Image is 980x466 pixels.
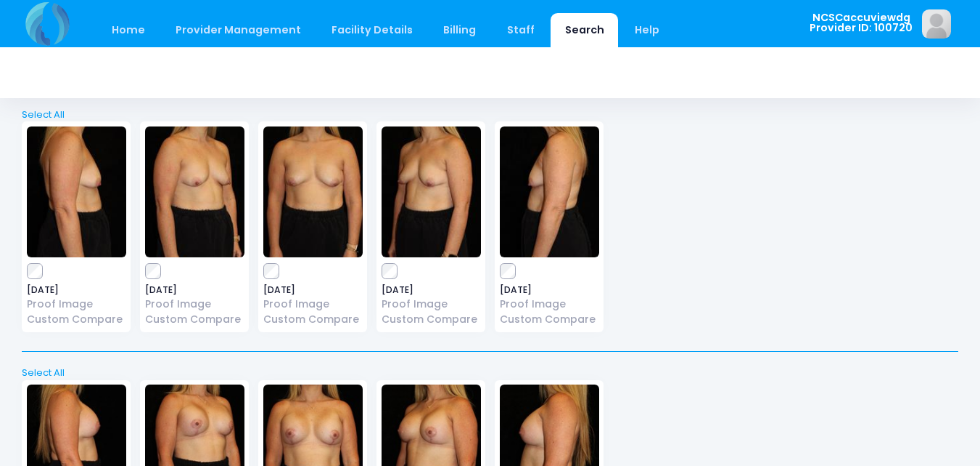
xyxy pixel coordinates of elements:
a: Custom Compare [500,312,599,327]
a: Search [551,13,618,47]
img: image [500,126,599,257]
a: Custom Compare [263,312,363,327]
a: Proof Image [263,297,363,312]
a: Proof Image [27,297,126,312]
a: Help [621,13,674,47]
span: [DATE] [27,286,126,294]
span: [DATE] [500,286,599,294]
a: Home [97,13,159,47]
img: image [145,126,244,257]
img: image [263,126,363,257]
a: Provider Management [161,13,315,47]
img: image [382,126,481,257]
a: Facility Details [318,13,427,47]
a: Custom Compare [27,312,126,327]
img: image [27,126,126,257]
span: [DATE] [145,286,244,294]
img: image [922,9,951,39]
a: Custom Compare [145,312,244,327]
a: Proof Image [382,297,481,312]
span: [DATE] [263,286,363,294]
a: Custom Compare [382,312,481,327]
a: Proof Image [145,297,244,312]
a: Billing [429,13,490,47]
a: Select All [17,366,963,380]
a: Proof Image [500,297,599,312]
span: NCSCaccuviewdg Provider ID: 100720 [810,12,913,33]
a: Select All [17,108,963,122]
span: [DATE] [382,286,481,294]
a: Staff [493,13,548,47]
